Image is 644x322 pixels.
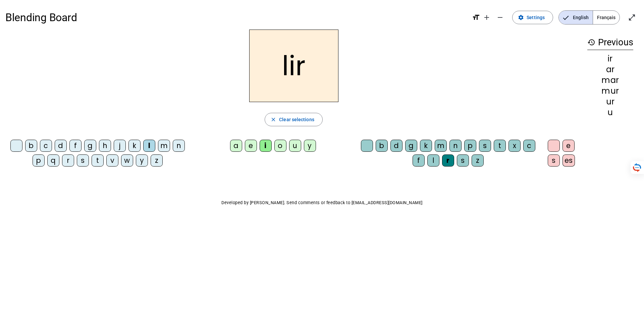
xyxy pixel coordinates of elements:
[151,154,163,167] div: z
[245,140,257,152] div: e
[5,7,467,28] h1: Blending Board
[472,154,484,167] div: z
[158,140,170,152] div: m
[559,11,593,24] span: English
[442,154,454,167] div: r
[480,11,493,24] button: Increase font size
[587,98,633,106] div: ur
[265,113,323,126] button: Clear selections
[587,76,633,84] div: mar
[47,154,59,167] div: q
[376,140,388,152] div: b
[173,140,185,152] div: n
[479,140,491,152] div: s
[289,140,301,152] div: u
[77,154,89,167] div: s
[114,140,126,152] div: j
[587,108,633,117] div: u
[518,14,524,20] mat-icon: settings
[106,154,118,167] div: v
[512,11,553,24] button: Settings
[587,35,633,50] h3: Previous
[260,140,272,152] div: i
[496,13,504,21] mat-icon: remove
[121,154,133,167] div: w
[628,13,636,21] mat-icon: open_in_full
[587,55,633,63] div: ir
[508,140,521,152] div: x
[527,13,545,21] span: Settings
[55,140,67,152] div: d
[62,154,74,167] div: r
[92,154,104,167] div: t
[587,87,633,95] div: mur
[457,154,469,167] div: s
[435,140,447,152] div: m
[449,140,462,152] div: n
[390,140,402,152] div: d
[587,65,633,74] div: ar
[558,10,620,25] mat-button-toggle-group: Language selection
[548,154,560,167] div: s
[304,140,316,152] div: y
[483,13,491,21] mat-icon: add
[5,199,639,207] p: Developed by [PERSON_NAME]. Send comments or feedback to [EMAIL_ADDRESS][DOMAIN_NAME]
[33,154,45,167] div: p
[427,154,439,167] div: l
[420,140,432,152] div: k
[464,140,476,152] div: p
[405,140,417,152] div: g
[230,140,242,152] div: a
[136,154,148,167] div: y
[69,140,82,152] div: f
[523,140,535,152] div: c
[143,140,155,152] div: l
[279,116,314,124] span: Clear selections
[270,117,276,123] mat-icon: close
[84,140,96,152] div: g
[562,140,575,152] div: e
[249,30,338,102] h2: lir
[40,140,52,152] div: c
[593,11,620,24] span: Français
[25,140,37,152] div: b
[413,154,425,167] div: f
[472,13,480,21] mat-icon: format_size
[562,154,575,167] div: es
[625,11,639,24] button: Enter full screen
[274,140,286,152] div: o
[494,140,506,152] div: t
[99,140,111,152] div: h
[128,140,141,152] div: k
[587,38,595,46] mat-icon: history
[493,11,507,24] button: Decrease font size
